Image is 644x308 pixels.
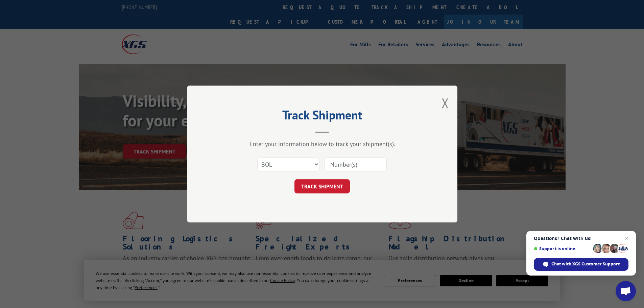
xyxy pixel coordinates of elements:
[221,110,424,123] h2: Track Shipment
[534,246,591,251] span: Support is online
[623,234,631,242] span: Close chat
[325,157,387,171] input: Number(s)
[294,179,350,193] button: TRACK SHIPMENT
[221,140,424,148] div: Enter your information below to track your shipment(s).
[616,281,636,301] div: Open chat
[551,261,620,267] span: Chat with XGS Customer Support
[534,258,628,271] div: Chat with XGS Customer Support
[442,94,449,112] button: Close modal
[534,236,628,241] span: Questions? Chat with us!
